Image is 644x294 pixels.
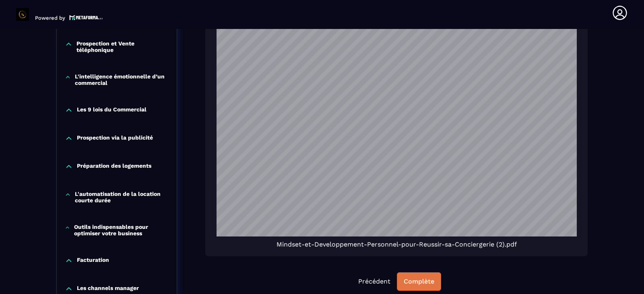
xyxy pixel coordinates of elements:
p: L'automatisation de la location courte durée [75,191,169,204]
p: Les 9 lois du Commercial [77,106,147,114]
img: logo-branding [16,8,29,21]
button: Complète [397,272,441,291]
p: Powered by [35,15,65,21]
p: Facturation [77,257,109,265]
p: Outils indispensables pour optimiser votre business [74,224,169,236]
p: L'intelligence émotionnelle d’un commercial [75,73,169,86]
div: Complète [404,278,434,286]
span: Mindset-et-Developpement-Personnel-pour-Reussir-sa-Conciergerie (2).pdf [277,241,517,248]
p: Les channels manager [77,285,139,293]
p: Prospection et Vente téléphonique [76,40,169,53]
button: Précédent [352,273,397,290]
p: Préparation des logements [77,162,151,171]
p: Prospection via la publicité [77,134,153,142]
img: logo [69,14,103,21]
